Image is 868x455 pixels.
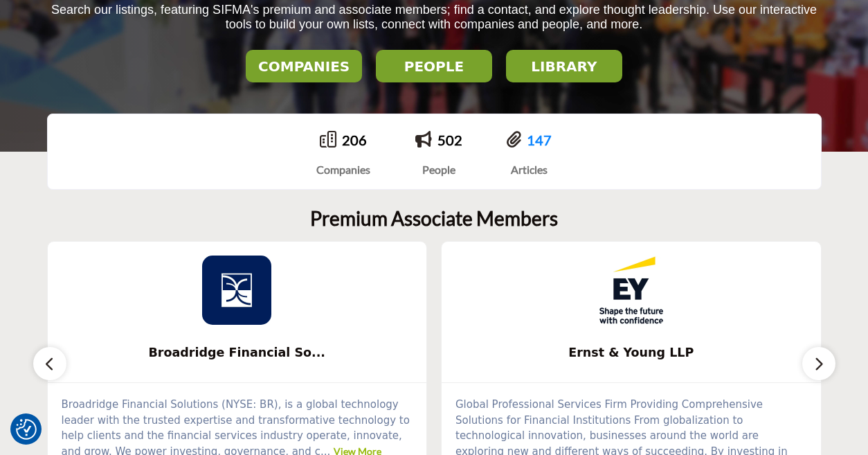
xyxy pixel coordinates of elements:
[316,161,370,178] div: Companies
[415,161,462,178] div: People
[310,207,558,231] h2: Premium Associate Members
[202,256,271,325] img: Broadridge Financial Solutions, Inc.
[16,419,37,440] button: Consent Preferences
[342,132,367,148] a: 206
[462,334,800,371] b: Ernst & Young LLP
[250,58,358,75] h2: COMPANIES
[380,58,488,75] h2: PEOPLE
[376,50,492,82] button: PEOPLE
[16,419,37,440] img: Revisit consent button
[51,3,817,31] span: Search our listings, featuring SIFMA's premium and associate members; find a contact, and explore...
[437,132,462,148] a: 502
[69,344,406,362] span: Broadridge Financial So...
[507,161,552,178] div: Articles
[246,50,362,82] button: COMPANIES
[48,334,427,371] a: Broadridge Financial So...
[506,50,622,82] button: LIBRARY
[462,344,800,362] span: Ernst & Young LLP
[510,58,618,75] h2: LIBRARY
[597,256,666,325] img: Ernst & Young LLP
[527,132,552,148] a: 147
[69,334,406,371] b: Broadridge Financial Solutions, Inc.
[442,334,821,371] a: Ernst & Young LLP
